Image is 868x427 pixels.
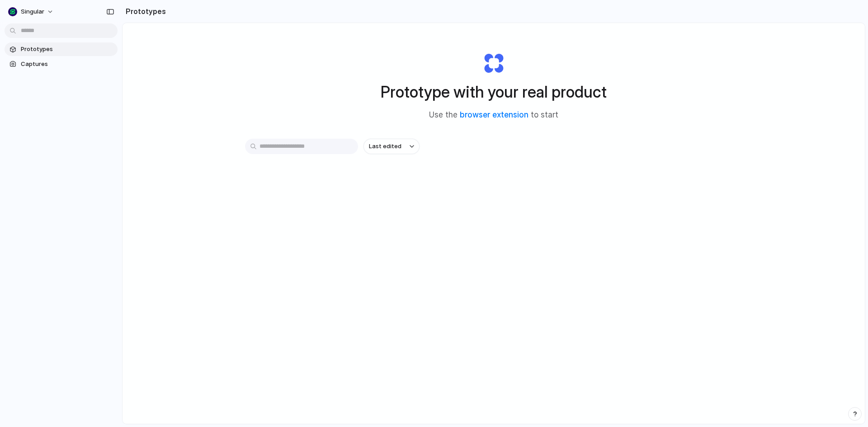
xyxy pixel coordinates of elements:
[21,7,44,16] span: Singular
[363,139,420,154] button: Last edited
[381,80,607,104] h1: Prototype with your real product
[21,45,114,54] span: Prototypes
[21,60,114,69] span: Captures
[5,57,118,71] a: Captures
[369,142,401,151] span: Last edited
[5,5,58,19] button: Singular
[460,110,528,119] a: browser extension
[429,109,558,121] span: Use the to start
[122,6,166,17] h2: Prototypes
[5,42,118,56] a: Prototypes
